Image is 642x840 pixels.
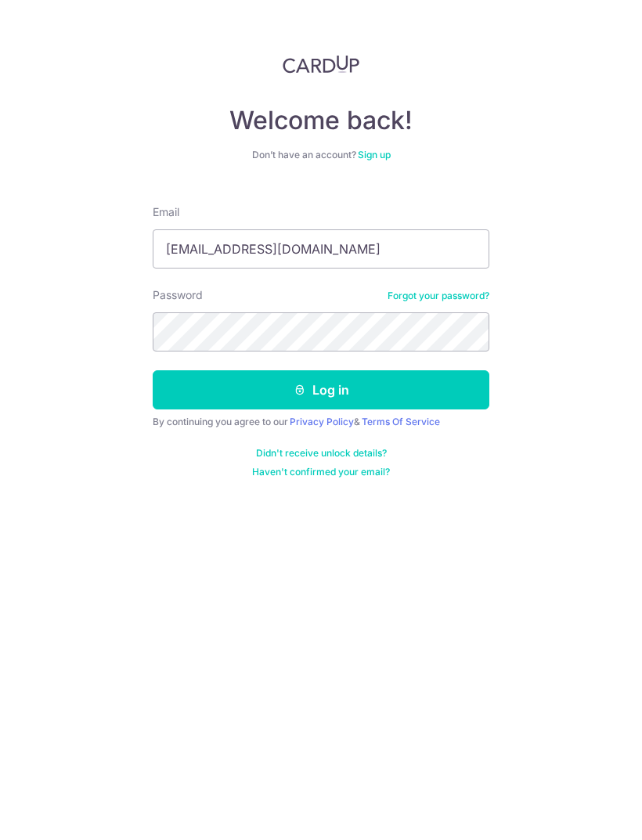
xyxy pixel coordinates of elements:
img: CardUp Logo [283,55,359,74]
a: Didn't receive unlock details? [256,447,387,460]
h4: Welcome back! [153,105,489,136]
div: By continuing you agree to our & [153,416,489,428]
a: Forgot your password? [388,290,489,302]
button: Log in [153,370,489,409]
a: Terms Of Service [362,416,440,427]
div: Don’t have an account? [153,149,489,161]
a: Privacy Policy [290,416,354,427]
input: Enter your Email [153,229,489,269]
label: Email [153,204,179,220]
label: Password [153,287,203,303]
a: Sign up [358,149,391,160]
a: Haven't confirmed your email? [252,466,390,478]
